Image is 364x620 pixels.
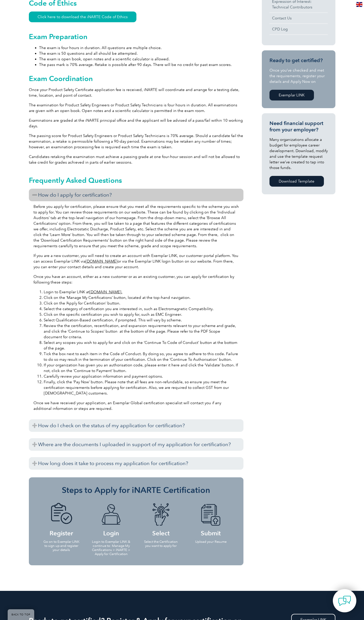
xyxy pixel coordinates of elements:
[269,67,328,84] p: Once you’ve checked and met the requirements, register your details and Apply Now on
[86,259,118,264] a: [DOMAIN_NAME]
[29,118,243,129] p: Examinations are graded at the iNARTE principal office and the applicant will be advised of a pas...
[29,32,243,41] h2: Exam Preparation
[356,2,362,7] img: en
[29,74,243,83] h2: Exam Coordination
[269,137,328,171] p: Many organizations allocate a budget for employee career development. Download, modify and use th...
[29,419,243,432] h3: How do I check on the status of my application for certification?
[44,374,239,379] li: Carefully review your application information and payment options.
[29,102,243,114] p: The examination for Product Safety Engineers or Product Safety Technicians is four hours in durat...
[29,189,243,201] h3: How do I apply for certification?
[33,253,239,270] p: If you are a new customer, you will need to create an account with Exemplar LINK, our customer po...
[197,503,225,526] img: icon-blue-doc-arrow.png
[39,62,243,67] li: The pass mark is 70% average. Retake is possible after 90 days. There will be no credit for past ...
[269,120,328,133] h3: Need financial support from your employer?
[269,57,328,64] h3: Ready to get certified?
[44,306,239,312] li: Select the category of certification you are interested in, such as Electromagnetic Compatibility.
[338,594,351,607] img: contact-chat.png
[29,12,136,22] a: Click here to download the iNARTE Code of Ethics
[44,362,239,374] li: If your organization has given you an authorisation code, please enter it here and click the ‘Val...
[37,485,236,495] h3: Steps to Apply for iNARTE Certification
[269,24,328,35] a: CPD Log
[147,503,175,526] img: icon-blue-finger-button.png
[42,540,81,552] p: Go on to Exemplar LINK to sign up and register your details
[33,274,239,285] p: Once you have an account, either as a new customer or as an existing customer, you can apply for ...
[89,290,122,294] a: [DOMAIN_NAME].
[91,540,131,556] p: Login to Exemplar LINK & continue to: Manage My Certifications > iNARTE > Apply for Certification
[269,13,328,24] a: Contact Us
[191,503,231,536] h4: Submit
[44,295,239,300] li: Click on the ‘Manage My Certifications’ button, located at the top-hand navigation.
[33,400,239,411] p: Once we have received your application, an Exemplar Global certification specialist will contact ...
[44,340,239,351] li: Select any scopes you wish to apply for and click on the ‘Continue To Code of Conduct’ button at ...
[29,87,243,98] p: Once your Product Safety Certificate application fee is received, iNARTE will coordinate and arra...
[44,312,239,317] li: Click on the specific certification you wish to apply for, such as EMC Engineer.
[29,133,243,150] p: The passing score for Product Safety Engineers or Product Safety Technicians is 70% average. Shou...
[29,176,243,184] h2: Frequently Asked Questions
[42,503,81,536] h4: Register
[44,323,239,340] li: Review the the certification, recertification, and expansion requirements relevant to your scheme...
[269,90,314,100] a: Exemplar LINK
[44,379,239,396] li: Finally, click the ‘Pay Now’ button. Please note that all fees are non-refundable, so ensure you ...
[141,540,181,548] p: Select the Certification you want to apply for
[141,503,181,536] h4: Select
[97,503,125,526] img: icon-blue-laptop-male.png
[39,56,243,62] li: The exam is open book, open notes and a scientific calculator is allowed.
[91,503,131,536] h4: Login
[29,457,243,470] h3: How long does it take to process my application for certification?
[29,154,243,165] p: Candidates retaking the examination must achieve a passing grade at one four-hour session and wil...
[29,438,243,451] h3: Where are the documents I uploaded in support of my application for certification?
[44,317,239,323] li: Select Qualification-Based certification, if prompted. This will vary by scheme.
[47,503,75,526] img: icon-blue-doc-tick.png
[191,540,231,544] p: Upload your Resume
[44,300,239,306] li: Click on the ‘Apply for Certification’ button.
[44,289,239,295] li: Login to Exemplar LINK at
[44,351,239,362] li: Tick the box next to each item in the Code of Conduct. By doing so, you agree to adhere to this c...
[39,45,243,51] li: The exam is four hours in duration. All questions are multiple choice.
[269,176,324,187] a: Download Template
[8,609,34,620] a: BACK TO TOP
[39,51,243,56] li: The exam is 50 questions and all should be attempted.
[33,204,239,249] p: Before you apply for certification, please ensure that you meet all the requirements specific to ...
